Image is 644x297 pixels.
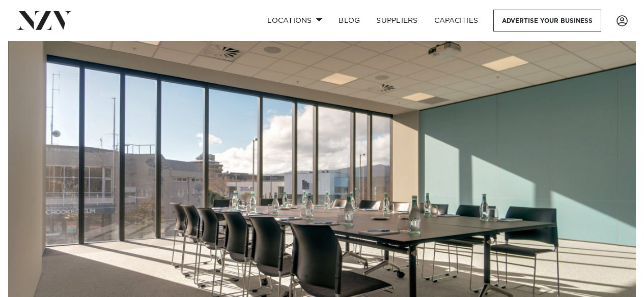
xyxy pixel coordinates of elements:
a: Capacities [426,10,487,31]
a: SUPPLIERS [368,10,426,31]
a: Advertise your business [493,10,601,31]
a: BLOG [330,10,368,31]
a: Locations [259,10,330,31]
img: nzv-logo.png [16,11,72,29]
